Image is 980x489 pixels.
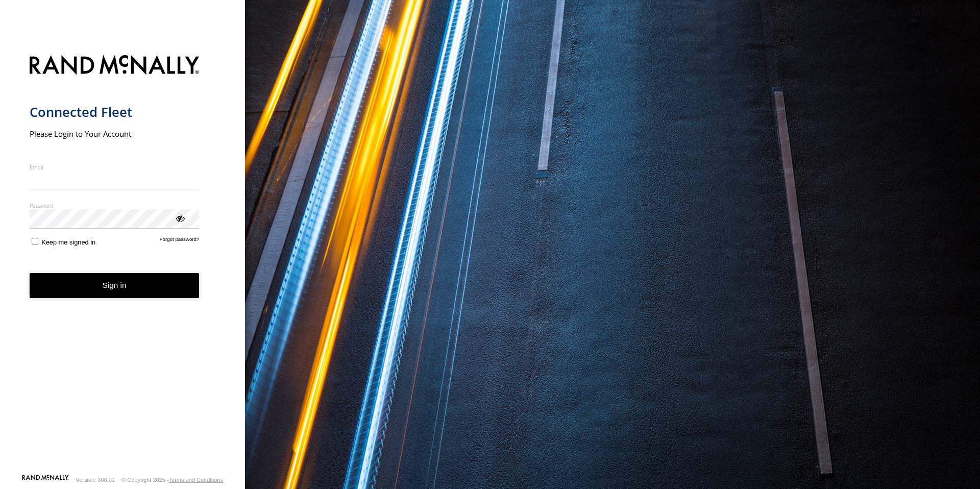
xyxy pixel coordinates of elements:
[30,129,200,139] h2: Please Login to Your Account
[22,475,69,485] a: Visit our Website
[175,213,185,223] div: ViewPassword
[169,477,223,483] a: Terms and Conditions
[30,163,200,171] label: Email
[32,238,38,244] input: Keep me signed in
[41,238,95,246] span: Keep me signed in
[30,53,200,79] img: Rand McNally
[30,202,200,209] label: Password
[30,49,216,474] form: main
[121,477,223,483] div: © Copyright 2025 -
[30,273,200,298] button: Sign in
[30,104,200,120] h1: Connected Fleet
[160,236,200,246] a: Forgot password?
[76,477,115,483] div: Version: 308.01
